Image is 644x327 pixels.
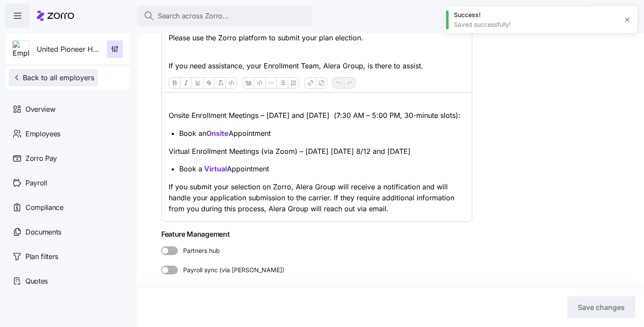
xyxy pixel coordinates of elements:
span: Zorro Pay [25,153,57,164]
p: Book a Appointment [179,163,465,174]
a: Documents [5,220,130,244]
button: Redo [344,77,355,89]
span: Payroll sync (via [PERSON_NAME]) [178,266,284,274]
p: If you need assistance, your Enrollment Team, Alera Group, is there to assist. [PERSON_NAME] from... [169,60,465,93]
button: Save changes [567,296,635,318]
button: Bold [169,77,180,89]
button: Undo [333,77,344,89]
button: Ordered list [288,77,299,89]
span: Plan filters [25,251,58,262]
p: Book an Appointment [179,128,465,139]
button: Underline [191,77,203,89]
a: Employees [5,121,130,146]
a: Overview [5,97,130,121]
button: Code block [254,77,265,89]
button: Strikethrough [203,77,214,89]
span: United Pioneer Home [37,44,100,55]
p: Onsite Enrollment Meetings – [DATE] and [DATE] (7:30 AM – 5:00 PM, 30-minute slots): [169,110,465,121]
p: Virtual Enrollment Meetings (via Zoom) – [DATE] [DATE] 8/12 and [DATE] [169,146,465,157]
a: Compliance [5,195,130,220]
a: Onsite [206,129,229,138]
p: Please use the Zorro platform to submit your plan election. [169,32,465,43]
span: Save changes [578,302,625,313]
a: Quotes [5,269,130,293]
span: Search across Zorro... [158,11,229,21]
button: Remove link [316,77,327,89]
button: Blockquote [242,77,254,89]
button: Code [226,77,237,89]
span: Documents [25,227,61,238]
span: Employees [25,128,60,139]
a: Virtual [204,164,227,173]
span: Quotes [25,276,48,287]
span: Payroll [25,178,47,188]
div: Saved successfully! [454,20,618,29]
p: If you submit your selection on Zorro, Alera Group will receive a notification and will handle yo... [169,181,465,214]
a: Plan filters [5,244,130,269]
span: Overview [25,104,55,115]
span: Back to all employers [12,72,94,83]
img: Employer logo [13,41,29,58]
a: Payroll [5,171,130,195]
span: Feature Management [161,229,472,240]
span: Partners hub [178,246,220,255]
button: Clear formatting [214,77,226,89]
a: Zorro Pay [5,146,130,171]
button: Back to all employers [9,69,98,86]
button: Link [304,77,316,89]
button: Horizontal line [265,77,276,89]
div: Success! [454,11,618,19]
span: Compliance [25,202,64,213]
button: Search across Zorro... [137,5,312,26]
button: Italic [180,77,191,89]
button: Bullet list [276,77,288,89]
